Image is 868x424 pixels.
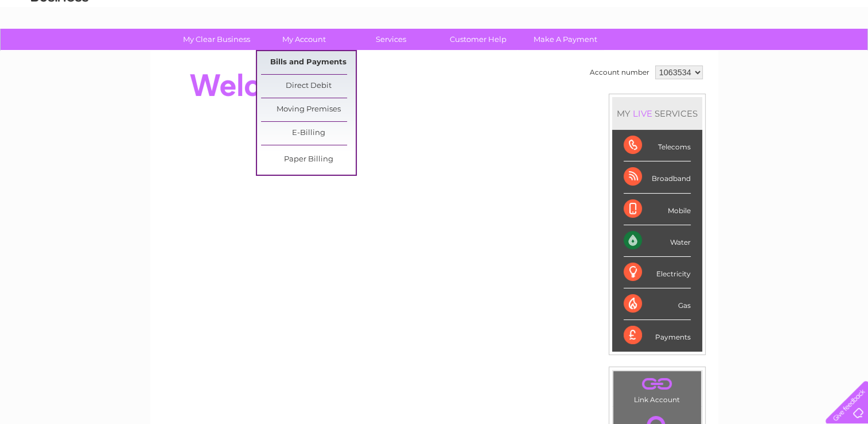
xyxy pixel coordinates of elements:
a: Customer Help [431,29,526,50]
a: Moving Premises [261,98,356,121]
img: logo.png [30,30,89,65]
div: Gas [624,288,691,320]
a: Paper Billing [261,148,356,171]
a: Log out [830,49,857,57]
a: Services [344,29,438,50]
a: My Account [256,29,351,50]
a: Direct Debit [261,75,356,98]
a: Water [666,49,688,57]
a: My Clear Business [169,29,264,50]
a: Energy [695,49,720,57]
div: MY SERVICES [612,97,702,130]
td: Account number [587,63,652,82]
a: Contact [792,49,820,57]
div: Payments [624,320,691,351]
div: Electricity [624,257,691,288]
a: Bills and Payments [261,51,356,74]
div: Clear Business is a trading name of Verastar Limited (registered in [GEOGRAPHIC_DATA] No. 3667643... [164,6,706,56]
a: . [616,374,698,394]
div: Telecoms [624,130,691,161]
div: LIVE [630,108,655,119]
td: Link Account [613,371,702,407]
a: Blog [768,49,785,57]
div: Mobile [624,194,691,225]
div: Broadband [624,161,691,193]
a: Telecoms [727,49,761,57]
a: 0333 014 3131 [652,6,731,20]
div: Water [624,225,691,257]
a: Make A Payment [518,29,613,50]
a: E-Billing [261,122,356,145]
